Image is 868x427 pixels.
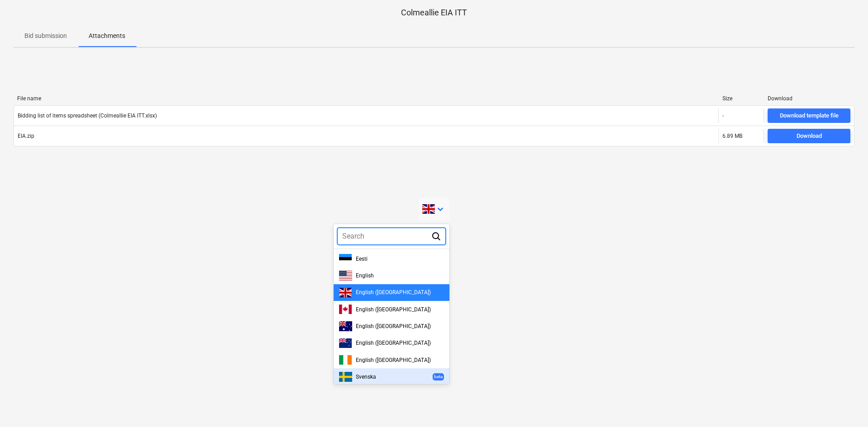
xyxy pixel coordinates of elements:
[356,272,374,279] span: English
[356,306,431,313] span: English ([GEOGRAPHIC_DATA])
[356,357,431,363] span: English ([GEOGRAPHIC_DATA])
[356,374,376,380] span: Svenska
[434,374,443,380] p: beta
[356,256,368,262] span: Eesti
[356,340,431,346] span: English ([GEOGRAPHIC_DATA])
[356,289,431,296] span: English ([GEOGRAPHIC_DATA])
[356,323,431,329] span: English ([GEOGRAPHIC_DATA])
